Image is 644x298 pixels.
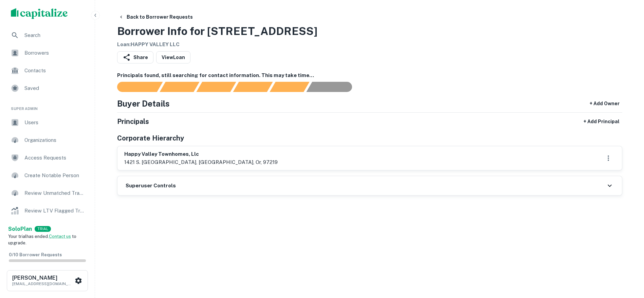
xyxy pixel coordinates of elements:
[9,252,62,257] span: 0 / 10 Borrower Requests
[49,234,71,239] a: Contact us
[307,82,360,92] div: AI fulfillment process complete.
[5,167,89,184] a: Create Notable Person
[11,8,68,19] img: capitalize-logo.png
[117,72,622,79] h6: Principals found, still searching for contact information. This may take time...
[270,82,309,92] div: Principals found, still searching for contact information. This may take time...
[581,115,622,128] button: + Add Principal
[117,116,149,127] h5: Principals
[5,27,89,43] a: Search
[5,98,89,114] li: Super Admin
[5,45,89,61] a: Borrowers
[12,281,73,287] p: [EMAIL_ADDRESS][DOMAIN_NAME]
[233,82,273,92] div: Principals found, AI now looking for contact information...
[160,82,199,92] div: Your request is received and processing...
[24,67,85,75] span: Contacts
[126,182,176,190] h6: Superuser Controls
[117,97,170,110] h4: Buyer Details
[124,150,278,158] h6: happy valley townhomes, llc
[5,203,89,219] a: Review LTV Flagged Transactions
[24,154,85,162] span: Access Requests
[5,185,89,201] a: Review Unmatched Transactions
[117,51,153,63] button: Share
[8,234,76,246] span: Your trial has ended. to upgrade.
[587,97,622,110] button: + Add Owner
[5,62,89,79] a: Contacts
[117,41,317,49] h6: Loan : HAPPY VALLEY LLC
[24,49,85,57] span: Borrowers
[24,189,85,197] span: Review Unmatched Transactions
[24,136,85,144] span: Organizations
[24,84,85,92] span: Saved
[7,270,88,291] button: [PERSON_NAME][EMAIL_ADDRESS][DOMAIN_NAME]
[5,114,89,131] a: Users
[5,150,89,166] a: Access Requests
[12,275,73,281] h6: [PERSON_NAME]
[5,132,89,148] a: Organizations
[24,207,85,215] span: Review LTV Flagged Transactions
[24,118,85,127] span: Users
[610,244,644,276] iframe: Chat Widget
[117,133,184,143] h5: Corporate Hierarchy
[116,11,196,23] button: Back to Borrower Requests
[117,23,317,39] h3: Borrower Info for [STREET_ADDRESS]
[35,226,51,232] div: TRIAL
[8,225,32,233] a: SoloPlan
[196,82,236,92] div: Documents found, AI parsing details...
[8,226,32,232] strong: Solo Plan
[124,158,278,166] p: 1421 s. [GEOGRAPHIC_DATA], [GEOGRAPHIC_DATA], or, 97219
[5,80,89,96] a: Saved
[156,51,190,63] a: ViewLoan
[109,82,160,92] div: Sending borrower request to AI...
[5,220,89,237] a: Lender Admin View
[24,31,85,39] span: Search
[24,171,85,180] span: Create Notable Person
